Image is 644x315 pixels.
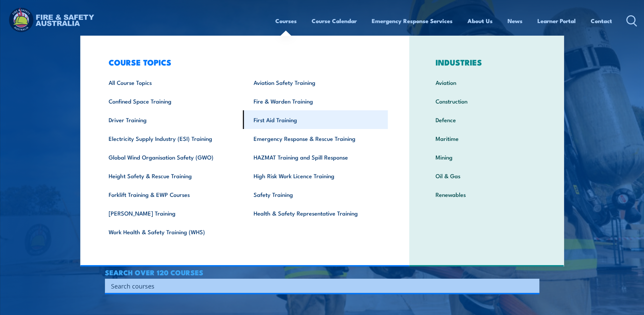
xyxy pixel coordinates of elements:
a: Forklift Training & EWP Courses [98,185,243,204]
a: Work Health & Safety Training (WHS) [98,222,243,241]
a: Aviation Safety Training [243,73,388,92]
a: Driver Training [98,110,243,129]
a: Renewables [425,185,548,204]
h4: SEARCH OVER 120 COURSES [105,268,539,276]
a: High Risk Work Licence Training [243,166,388,185]
a: About Us [467,12,493,30]
a: First Aid Training [243,110,388,129]
a: Emergency Response & Rescue Training [243,129,388,148]
form: Search form [112,281,526,291]
a: Health & Safety Representative Training [243,204,388,222]
a: Confined Space Training [98,92,243,110]
h3: INDUSTRIES [425,57,548,67]
a: Maritime [425,129,548,148]
a: Emergency Response Services [372,12,453,30]
a: Learner Portal [537,12,576,30]
a: Mining [425,148,548,166]
a: HAZMAT Training and Spill Response [243,148,388,166]
button: Search magnifier button [528,281,537,291]
a: Construction [425,92,548,110]
a: Global Wind Organisation Safety (GWO) [98,148,243,166]
a: Aviation [425,73,548,92]
a: Courses [275,12,297,30]
a: Fire & Warden Training [243,92,388,110]
a: Defence [425,110,548,129]
a: News [508,12,522,30]
a: Oil & Gas [425,166,548,185]
h3: COURSE TOPICS [98,57,388,67]
a: Safety Training [243,185,388,204]
a: Electricity Supply Industry (ESI) Training [98,129,243,148]
a: [PERSON_NAME] Training [98,204,243,222]
a: Height Safety & Rescue Training [98,166,243,185]
a: Course Calendar [312,12,357,30]
input: Search input [111,281,525,291]
a: Contact [591,12,612,30]
a: All Course Topics [98,73,243,92]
